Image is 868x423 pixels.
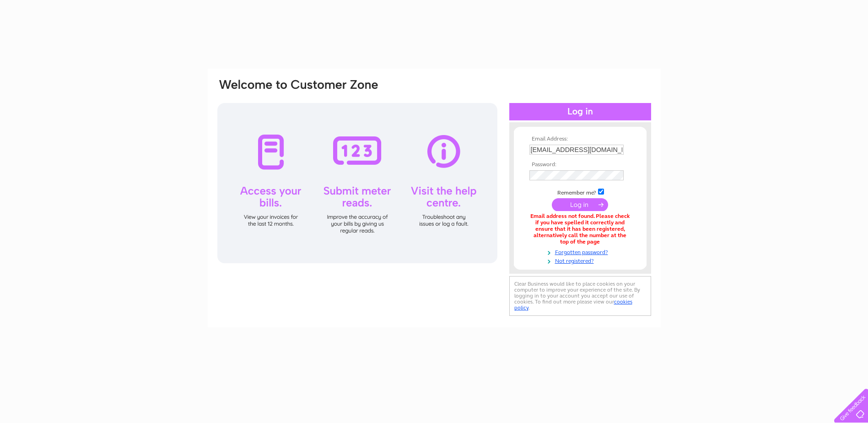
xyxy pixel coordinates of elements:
[514,298,632,311] a: cookies policy
[527,187,633,196] td: Remember me?
[552,198,608,211] input: Submit
[527,162,633,168] th: Password:
[529,256,633,265] a: Not registered?
[509,276,651,316] div: Clear Business would like to place cookies on your computer to improve your experience of the sit...
[529,247,633,256] a: Forgotten password?
[529,213,631,245] div: Email address not found. Please check if you have spelled it correctly and ensure that it has bee...
[527,136,633,142] th: Email Address:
